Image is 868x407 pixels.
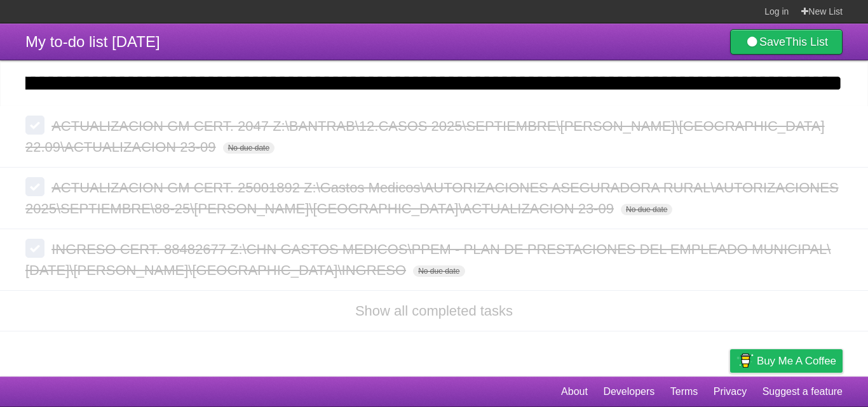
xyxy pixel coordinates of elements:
a: Terms [670,380,698,404]
a: About [561,380,588,404]
span: No due date [223,142,275,154]
a: SaveThis List [730,29,843,55]
b: This List [785,36,828,48]
img: Buy me a coffee [736,350,754,371]
span: Buy me a coffee [757,350,836,372]
span: ACTUALIZACION GM CERT. 25001892 Z:\Gastos Medicos\AUTORIZACIONES ASEGURADORA RURAL\AUTORIZACIONES... [25,180,839,217]
label: Done [25,177,44,196]
span: No due date [621,204,672,215]
span: My to-do list [DATE] [25,33,160,50]
a: Suggest a feature [763,380,843,404]
a: Show all completed tasks [355,303,513,319]
span: No due date [413,265,465,277]
label: Done [25,239,44,258]
label: Done [25,116,44,135]
span: ACTUALIZACION GM CERT. 2047 Z:\BANTRAB\12.CASOS 2025\SEPTIEMBRE\[PERSON_NAME]\[GEOGRAPHIC_DATA] 2... [25,118,825,155]
a: Developers [603,380,654,404]
a: Privacy [714,380,747,404]
span: INGRESO CERT. 88482677 Z:\CHN GASTOS MEDICOS\PPEM - PLAN DE PRESTACIONES DEL EMPLEADO MUNICIPAL\[... [25,241,831,278]
a: Buy me a coffee [730,349,843,373]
